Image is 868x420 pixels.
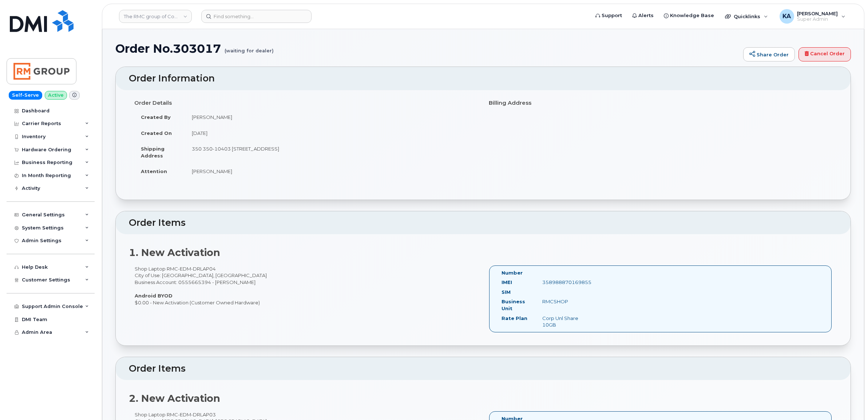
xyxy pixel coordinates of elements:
strong: 2. New Activation [129,392,220,404]
div: 358988870169855 [537,279,594,286]
strong: 1. New Activation [129,247,220,259]
h1: Order No.303017 [115,42,740,55]
label: Number [502,269,523,276]
strong: Created By [141,114,171,120]
label: Business Unit [502,298,532,312]
div: Shop Laptop RMC-EDM-DRLAP04 City of Use: [GEOGRAPHIC_DATA], [GEOGRAPHIC_DATA] Business Account: 0... [129,265,483,306]
td: [PERSON_NAME] [185,109,478,125]
td: 350 350-10403 [STREET_ADDRESS] [185,141,478,163]
strong: Created On [141,130,172,136]
h4: Billing Address [489,100,832,106]
small: (waiting for dealer) [225,42,274,53]
div: Corp Unl Share 10GB [537,315,594,328]
h2: Order Items [129,218,837,228]
strong: Attention [141,168,167,174]
td: [PERSON_NAME] [185,163,478,179]
strong: Android BYOD [135,293,173,299]
strong: Shipping Address [141,146,165,159]
td: [DATE] [185,125,478,141]
label: SIM [502,289,511,296]
label: IMEI [502,279,512,286]
label: Rate Plan [502,315,527,322]
a: Cancel Order [798,47,851,62]
h2: Order Information [129,73,837,84]
a: Share Order [743,47,795,62]
h4: Order Details [134,100,478,106]
div: RMCSHOP [537,298,594,305]
h2: Order Items [129,364,837,374]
